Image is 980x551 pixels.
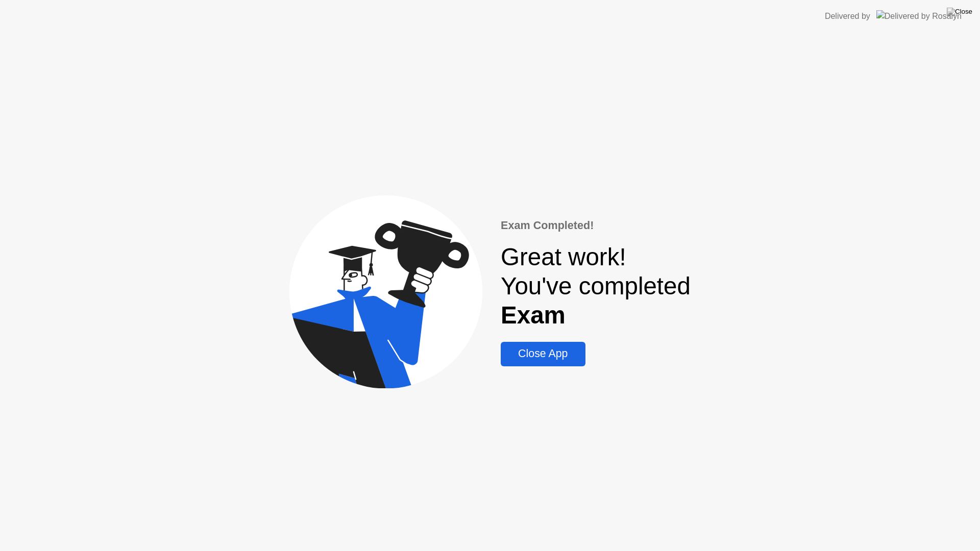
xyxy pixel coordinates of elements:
div: Exam Completed! [501,217,691,234]
div: Delivered by [825,10,870,22]
img: Delivered by Rosalyn [876,10,962,22]
div: Close App [504,347,582,360]
div: Great work! You've completed [501,242,691,330]
img: Close [947,8,972,16]
b: Exam [501,302,566,329]
button: Close App [501,342,585,366]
